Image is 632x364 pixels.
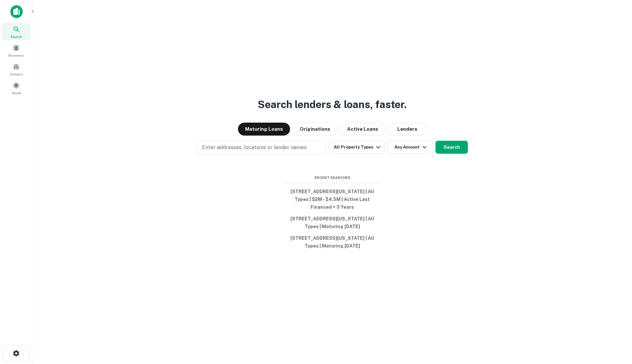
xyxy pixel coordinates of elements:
[12,90,21,95] span: Saved
[238,123,290,136] button: Maturing Loans
[284,213,381,232] button: [STREET_ADDRESS][US_STATE] | All Types | Maturing [DATE]
[388,123,427,136] button: Lenders
[329,141,385,154] button: All Property Types
[284,186,381,213] button: [STREET_ADDRESS][US_STATE] | All Types | $2M - $4.5M | Active Last Financed + 3 Years
[2,23,30,40] a: Search
[284,232,381,252] button: [STREET_ADDRESS][US_STATE] | All Types | Maturing [DATE]
[202,144,307,151] p: Enter addresses, locations or lender names
[10,72,23,77] span: Contacts
[2,61,30,78] a: Contacts
[600,312,632,343] iframe: Chat Widget
[10,34,22,39] span: Search
[388,141,433,154] button: Any Amount
[8,53,24,58] span: Borrowers
[2,79,30,97] a: Saved
[284,175,381,181] span: Recent Searches
[435,141,468,154] button: Search
[10,5,23,18] img: capitalize-icon.png
[197,141,326,154] button: Enter addresses, locations or lender names
[293,123,337,136] button: Originations
[2,42,30,59] a: Borrowers
[258,97,407,112] h3: Search lenders & loans, faster.
[340,123,385,136] button: Active Loans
